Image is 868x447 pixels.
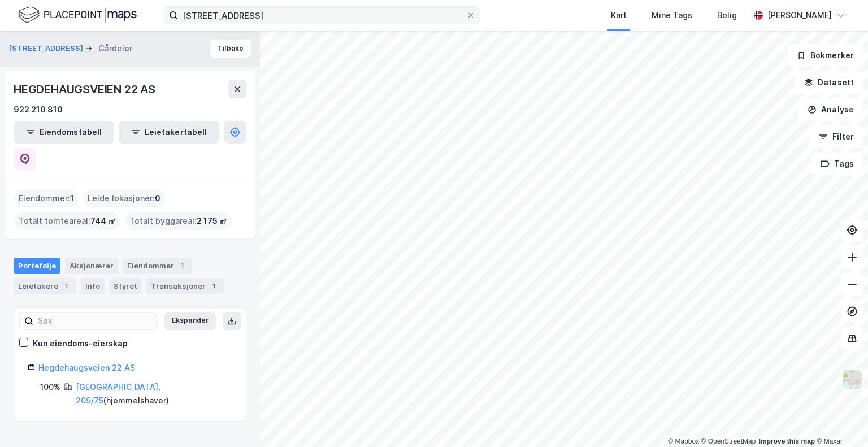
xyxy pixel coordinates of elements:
[652,8,692,22] div: Mine Tags
[14,80,158,98] div: HEGDEHAUGSVEIEN 22 AS
[210,40,251,58] button: Tilbake
[76,380,232,407] div: ( hjemmelshaver )
[14,189,79,207] div: Eiendommer :
[81,278,105,294] div: Info
[83,189,165,207] div: Leide lokasjoner :
[65,258,118,274] div: Aksjonærer
[668,437,699,445] a: Mapbox
[701,437,756,445] a: OpenStreetMap
[841,368,863,390] img: Z
[90,214,116,228] span: 744 ㎡
[14,258,60,274] div: Portefølje
[123,258,192,274] div: Eiendommer
[811,153,863,175] button: Tags
[787,44,863,67] button: Bokmerker
[795,71,863,94] button: Datasett
[155,192,160,205] span: 0
[70,192,74,205] span: 1
[14,121,114,144] button: Eiendomstabell
[38,363,135,372] a: Hegdehaugsveien 22 AS
[33,337,128,350] div: Kun eiendoms-eierskap
[14,278,76,294] div: Leietakere
[208,280,219,292] div: 1
[33,313,157,329] input: Søk
[40,380,60,394] div: 100%
[164,312,216,330] button: Ekspander
[125,212,232,230] div: Totalt byggareal :
[809,125,863,148] button: Filter
[197,214,227,228] span: 2 175 ㎡
[176,260,188,271] div: 1
[811,393,868,447] div: Kontrollprogram for chat
[146,278,224,294] div: Transaksjoner
[717,8,737,22] div: Bolig
[178,7,466,24] input: Søk på adresse, matrikkel, gårdeiere, leietakere eller personer
[98,42,132,55] div: Gårdeier
[798,98,863,121] button: Analyse
[811,393,868,447] iframe: Chat Widget
[611,8,627,22] div: Kart
[14,212,120,230] div: Totalt tomteareal :
[109,278,142,294] div: Styret
[119,121,219,144] button: Leietakertabell
[18,5,137,25] img: logo.f888ab2527a4732fd821a326f86c7f29.svg
[9,43,85,54] button: [STREET_ADDRESS]
[767,8,832,22] div: [PERSON_NAME]
[14,103,63,116] div: 922 210 810
[76,382,160,405] a: [GEOGRAPHIC_DATA], 209/75
[759,437,815,445] a: Improve this map
[60,280,72,292] div: 1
